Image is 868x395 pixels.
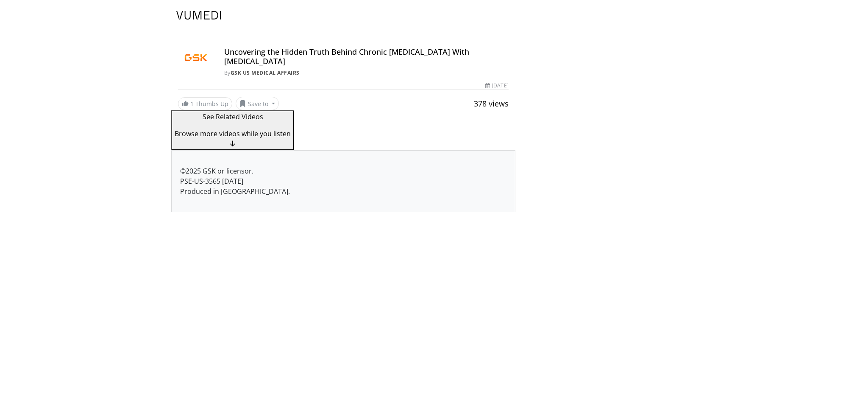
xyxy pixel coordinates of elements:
a: 1 Thumbs Up [178,97,232,110]
button: Save to [236,97,279,110]
p: See Related Videos [175,112,291,122]
div: [DATE] [485,82,508,90]
a: GSK US Medical Affairs [231,69,300,76]
div: By [224,69,509,77]
span: Browse more videos while you listen [175,129,291,138]
span: 378 views [474,98,509,109]
img: VuMedi Logo [176,11,221,20]
p: ©2025 GSK or licensor. PSE-US-3565 [DATE] Produced in [GEOGRAPHIC_DATA]. [180,166,506,196]
img: GSK US Medical Affairs [178,48,214,68]
h4: Uncovering the Hidden Truth Behind Chronic [MEDICAL_DATA] With [MEDICAL_DATA] [224,48,509,66]
span: 1 [190,100,194,108]
button: See Related Videos Browse more videos while you listen [171,110,294,150]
